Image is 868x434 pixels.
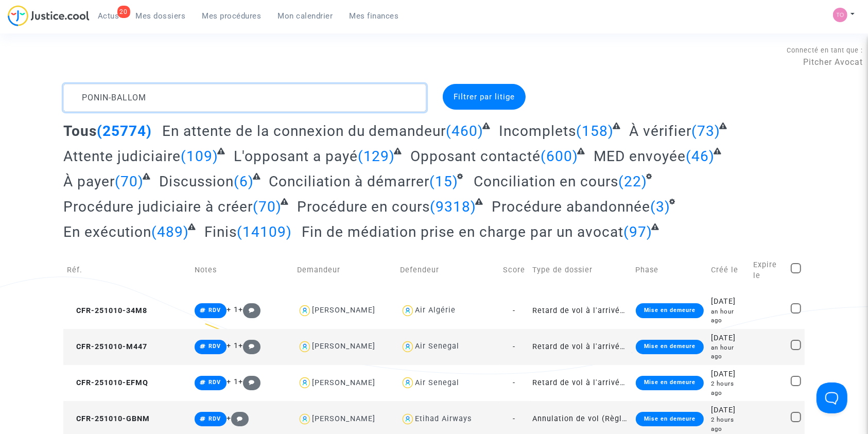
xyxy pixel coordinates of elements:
[358,148,395,165] span: (129)
[312,378,375,387] div: [PERSON_NAME]
[8,5,90,26] img: jc-logo.svg
[513,342,516,351] span: -
[707,248,750,292] td: Créé le
[227,305,238,314] span: + 1
[117,6,130,18] div: 20
[529,365,632,401] td: Retard de vol à l'arrivée (hors UE - Convention de [GEOGRAPHIC_DATA])
[541,148,578,165] span: (600)
[253,198,282,215] span: (70)
[415,378,459,387] div: Air Senegal
[128,8,194,24] a: Mes dossiers
[209,343,221,350] span: RDV
[151,223,189,240] span: (489)
[227,414,249,423] span: +
[492,198,650,215] span: Procédure abandonnée
[67,414,150,423] span: CFR-251010-GBNM
[341,8,407,24] a: Mes finances
[401,412,415,427] img: icon-user.svg
[650,198,670,215] span: (3)
[629,123,691,140] span: À vérifier
[623,223,652,240] span: (97)
[446,123,484,140] span: (460)
[97,123,152,140] span: (25774)
[298,339,313,354] img: icon-user.svg
[429,173,458,190] span: (15)
[415,342,459,351] div: Air Senegal
[302,223,623,240] span: Fin de médiation prise en charge par un avocat
[63,223,151,240] span: En exécution
[401,303,415,318] img: icon-user.svg
[90,8,128,24] a: 20Actus
[474,173,618,190] span: Conciliation en cours
[234,173,254,190] span: (6)
[312,342,375,351] div: [PERSON_NAME]
[202,11,262,21] span: Mes procédures
[513,378,516,387] span: -
[278,11,333,21] span: Mon calendrier
[297,198,430,215] span: Procédure en cours
[576,123,614,140] span: (158)
[63,248,191,292] td: Réf.
[499,123,576,140] span: Incomplets
[204,223,237,240] span: Finis
[227,341,238,350] span: + 1
[711,405,746,416] div: [DATE]
[691,123,720,140] span: (73)
[500,248,529,292] td: Score
[269,173,429,190] span: Conciliation à démarrer
[237,223,292,240] span: (14109)
[513,414,516,423] span: -
[618,173,647,190] span: (22)
[194,8,270,24] a: Mes procédures
[636,376,704,390] div: Mise en demeure
[686,148,715,165] span: (46)
[294,248,397,292] td: Demandeur
[454,92,515,101] span: Filtrer par litige
[67,306,147,315] span: CFR-251010-34M8
[312,306,375,315] div: [PERSON_NAME]
[711,343,746,361] div: an hour ago
[636,303,704,318] div: Mise en demeure
[415,306,456,315] div: Air Algérie
[817,383,847,413] iframe: Help Scout Beacon - Open
[115,173,144,190] span: (70)
[632,248,707,292] td: Phase
[750,248,787,292] td: Expire le
[63,123,97,140] span: Tous
[181,148,218,165] span: (109)
[711,296,746,307] div: [DATE]
[298,303,313,318] img: icon-user.svg
[270,8,341,24] a: Mon calendrier
[312,414,375,423] div: [PERSON_NAME]
[63,173,115,190] span: À payer
[711,379,746,397] div: 2 hours ago
[711,415,746,433] div: 2 hours ago
[238,341,261,350] span: +
[227,377,238,386] span: + 1
[298,375,313,390] img: icon-user.svg
[529,248,632,292] td: Type de dossier
[209,415,221,422] span: RDV
[410,148,541,165] span: Opposant contacté
[833,8,847,22] img: fe1f3729a2b880d5091b466bdc4f5af5
[415,414,472,423] div: Etihad Airways
[159,173,234,190] span: Discussion
[529,329,632,365] td: Retard de vol à l'arrivée (hors UE - Convention de [GEOGRAPHIC_DATA])
[238,377,261,386] span: +
[513,306,516,315] span: -
[636,412,704,426] div: Mise en demeure
[67,342,147,351] span: CFR-251010-M447
[298,412,313,427] img: icon-user.svg
[529,292,632,328] td: Retard de vol à l'arrivée (hors UE - Convention de [GEOGRAPHIC_DATA])
[238,305,261,314] span: +
[162,123,446,140] span: En attente de la connexion du demandeur
[711,307,746,325] div: an hour ago
[711,333,746,344] div: [DATE]
[63,198,253,215] span: Procédure judiciaire à créer
[136,11,186,21] span: Mes dossiers
[63,148,181,165] span: Attente judiciaire
[209,379,221,386] span: RDV
[397,248,500,292] td: Defendeur
[787,46,863,54] span: Connecté en tant que :
[209,307,221,314] span: RDV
